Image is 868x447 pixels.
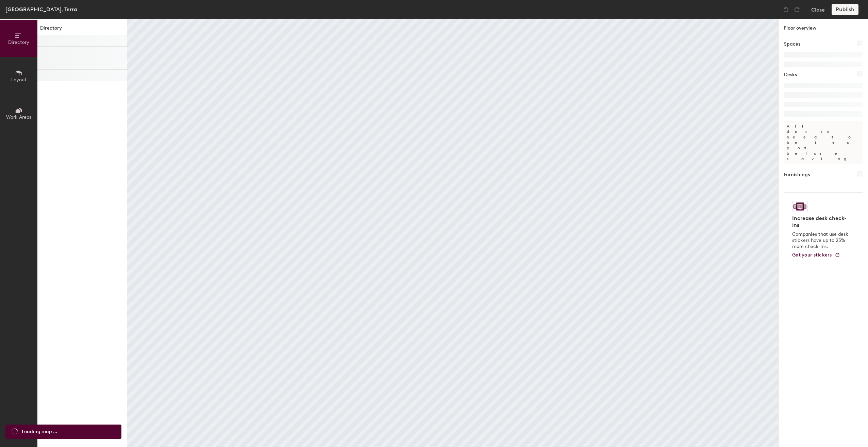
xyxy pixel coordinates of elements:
[783,6,789,13] img: Undo
[792,201,808,212] img: Sticker logo
[792,252,840,258] a: Get your stickers
[127,19,778,447] canvas: Map
[784,71,797,79] h1: Desks
[11,77,27,83] span: Layout
[779,19,868,35] h1: Floor overview
[811,4,825,15] button: Close
[784,40,800,48] h1: Spaces
[37,24,127,35] h1: Directory
[5,5,77,14] div: [GEOGRAPHIC_DATA], Terra
[784,121,863,164] p: All desks need to be in a pod before saving
[6,114,31,120] span: Work Areas
[794,6,800,13] img: Redo
[792,215,850,229] h4: Increase desk check-ins
[792,252,832,258] span: Get your stickers
[792,231,850,250] p: Companies that use desk stickers have up to 25% more check-ins.
[8,39,29,45] span: Directory
[784,171,810,179] h1: Furnishings
[22,428,57,435] span: Loading map ...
